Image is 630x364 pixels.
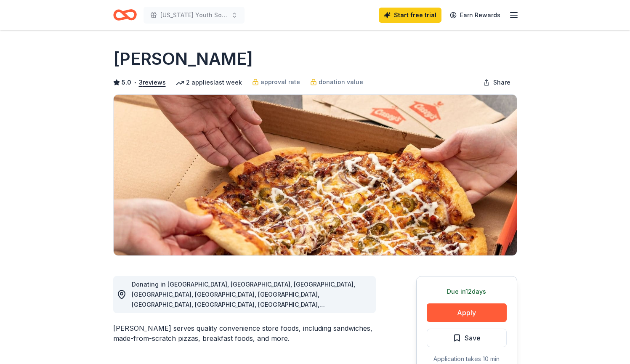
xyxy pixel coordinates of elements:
[319,77,363,87] span: donation value
[113,47,253,71] h1: [PERSON_NAME]
[310,77,363,87] a: donation value
[113,5,137,25] a: Home
[176,77,242,88] div: 2 applies last week
[261,77,300,87] span: approval rate
[132,281,355,338] span: Donating in [GEOGRAPHIC_DATA], [GEOGRAPHIC_DATA], [GEOGRAPHIC_DATA], [GEOGRAPHIC_DATA], [GEOGRAPH...
[427,303,507,322] button: Apply
[122,77,131,88] span: 5.0
[379,8,441,23] a: Start free trial
[465,332,481,343] span: Save
[493,77,510,88] span: Share
[133,79,136,86] span: •
[252,77,300,87] a: approval rate
[160,10,228,20] span: [US_STATE] Youth Soccer Gem State Challenge
[144,7,245,24] button: [US_STATE] Youth Soccer Gem State Challenge
[476,74,517,91] button: Share
[427,287,507,297] div: Due in 12 days
[445,8,505,23] a: Earn Rewards
[139,77,166,88] button: 3reviews
[114,95,517,255] img: Image for Casey's
[427,329,507,347] button: Save
[113,323,376,343] div: [PERSON_NAME] serves quality convenience store foods, including sandwiches, made-from-scratch piz...
[427,354,507,364] div: Application takes 10 min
